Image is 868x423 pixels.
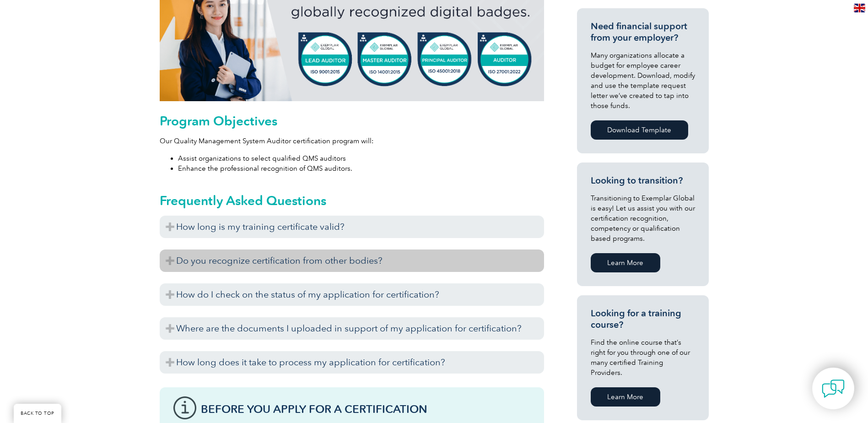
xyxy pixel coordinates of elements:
[591,337,695,378] p: Find the online course that’s right for you through one of our many certified Training Providers.
[160,136,544,146] p: Our Quality Management System Auditor certification program will:
[160,114,544,128] h2: Program Objectives
[591,120,688,140] a: Download Template
[591,21,695,43] h3: Need financial support from your employer?
[178,163,544,174] li: Enhance the professional recognition of QMS auditors.
[201,403,530,415] h3: Before You Apply For a Certification
[591,253,660,272] a: Learn More
[160,317,544,340] h3: Where are the documents I uploaded in support of my application for certification?
[591,175,695,186] h3: Looking to transition?
[160,216,544,238] h3: How long is my training certificate valid?
[160,249,544,272] h3: Do you recognize certification from other bodies?
[854,4,865,12] img: en
[591,50,695,111] p: Many organizations allocate a budget for employee career development. Download, modify and use th...
[591,193,695,244] p: Transitioning to Exemplar Global is easy! Let us assist you with our certification recognition, c...
[14,404,61,423] a: BACK TO TOP
[160,283,544,306] h3: How do I check on the status of my application for certification?
[160,351,544,374] h3: How long does it take to process my application for certification?
[178,153,544,163] li: Assist organizations to select qualified QMS auditors
[160,193,544,208] h2: Frequently Asked Questions
[591,308,695,331] h3: Looking for a training course?
[822,377,845,400] img: contact-chat.png
[591,387,660,407] a: Learn More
